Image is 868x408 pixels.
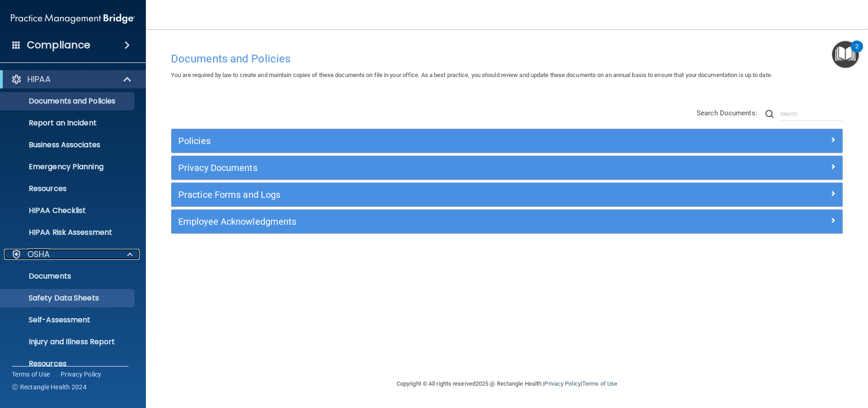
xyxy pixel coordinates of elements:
p: Safety Data Sheets [6,294,130,303]
p: Report an Incident [6,119,130,128]
div: Copyright © All rights reserved 2025 @ Rectangle Health | | [341,369,673,398]
p: Self-Assessment [6,315,130,325]
a: Practice Forms and Logs [178,187,836,202]
p: Business Associates [6,140,130,150]
a: Terms of Use [582,380,617,387]
a: Terms of Use [12,370,50,379]
h5: Privacy Documents [178,163,668,173]
img: PMB logo [11,10,135,28]
a: HIPAA [11,74,132,85]
h5: Employee Acknowledgments [178,217,668,227]
p: Documents [6,272,130,281]
p: Resources [6,184,130,193]
p: Documents and Policies [6,97,130,106]
p: OSHA [27,249,50,260]
p: Emergency Planning [6,162,130,171]
a: Privacy Policy [544,380,580,387]
h4: Documents and Policies [171,53,843,65]
button: Open Resource Center, 2 new notifications [832,41,859,68]
p: HIPAA [27,74,51,85]
p: Resources [6,359,130,368]
a: Privacy Policy [61,370,102,379]
h5: Policies [178,136,668,146]
a: Policies [178,134,836,148]
input: Search [780,107,843,121]
div: 2 [855,46,858,58]
span: Ⓒ Rectangle Health 2024 [12,382,87,392]
p: HIPAA Checklist [6,206,130,215]
p: HIPAA Risk Assessment [6,228,130,237]
a: Employee Acknowledgments [178,214,836,229]
a: Privacy Documents [178,160,836,175]
h4: Compliance [27,39,90,52]
span: Search Documents: [697,109,757,117]
img: ic-search.3b580494.png [765,110,774,118]
a: OSHA [11,249,133,260]
p: Injury and Illness Report [6,337,130,346]
h5: Practice Forms and Logs [178,190,668,200]
span: You are required by law to create and maintain copies of these documents on file in your office. ... [171,72,772,78]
